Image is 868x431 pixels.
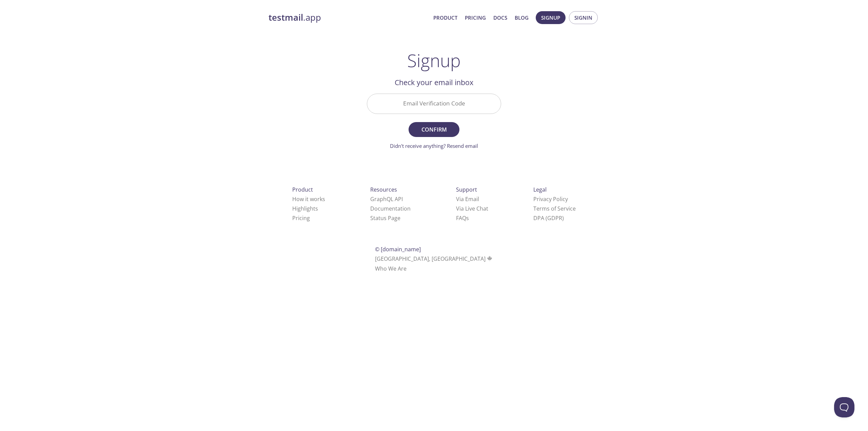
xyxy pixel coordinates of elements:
[370,205,411,212] a: Documentation
[569,11,598,24] button: Signin
[390,142,478,149] a: Didn't receive anything? Resend email
[541,13,560,22] span: Signup
[269,12,428,23] a: testmail.app
[375,255,493,262] span: [GEOGRAPHIC_DATA], [GEOGRAPHIC_DATA]
[292,186,313,193] span: Product
[456,195,479,203] a: Via Email
[834,397,854,417] iframe: Help Scout Beacon - Open
[409,122,459,137] button: Confirm
[433,13,457,22] a: Product
[456,214,469,222] a: FAQ
[370,214,400,222] a: Status Page
[367,77,501,88] h2: Check your email inbox
[292,205,318,212] a: Highlights
[292,195,325,203] a: How it works
[533,214,564,222] a: DPA (GDPR)
[375,246,421,253] span: © [DOMAIN_NAME]
[533,186,547,193] span: Legal
[370,186,397,193] span: Resources
[292,214,310,222] a: Pricing
[533,195,568,203] a: Privacy Policy
[466,214,469,222] span: s
[370,195,403,203] a: GraphQL API
[493,13,507,22] a: Docs
[456,186,477,193] span: Support
[515,13,529,22] a: Blog
[465,13,486,22] a: Pricing
[416,125,452,134] span: Confirm
[269,12,303,23] strong: testmail
[574,13,592,22] span: Signin
[407,50,461,71] h1: Signup
[375,265,407,272] a: Who We Are
[533,205,576,212] a: Terms of Service
[456,205,488,212] a: Via Live Chat
[536,11,566,24] button: Signup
